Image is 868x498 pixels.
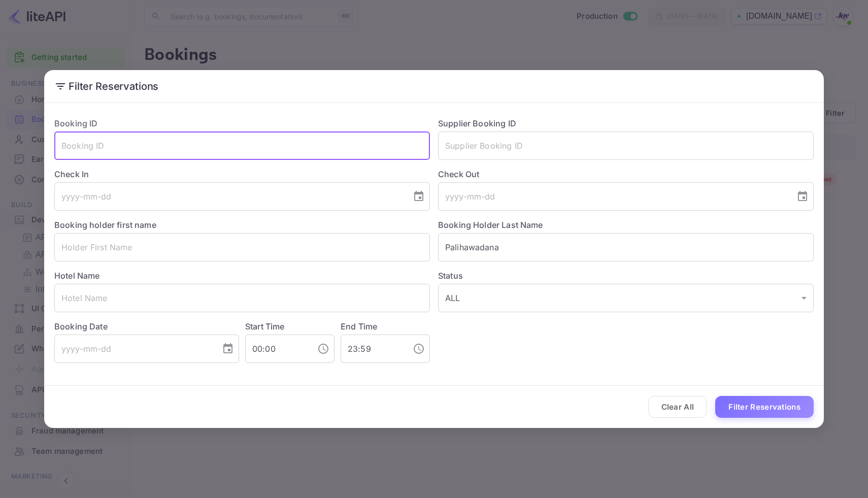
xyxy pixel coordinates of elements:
[438,182,788,211] input: yyyy-mm-dd
[54,233,430,261] input: Holder First Name
[438,131,814,160] input: Supplier Booking ID
[438,233,814,261] input: Holder Last Name
[54,220,156,230] label: Booking holder first name
[54,182,405,211] input: yyyy-mm-dd
[438,118,516,128] label: Supplier Booking ID
[341,335,405,363] input: hh:mm
[792,186,813,207] button: Choose date
[438,284,814,312] div: ALL
[54,320,239,333] label: Booking Date
[218,339,238,359] button: Choose date
[409,339,429,359] button: Choose time, selected time is 11:59 PM
[54,118,98,128] label: Booking ID
[54,284,430,312] input: Hotel Name
[409,186,429,207] button: Choose date
[44,70,824,103] h2: Filter Reservations
[341,321,377,331] label: End Time
[54,335,214,363] input: yyyy-mm-dd
[648,396,708,418] button: Clear All
[438,270,814,282] label: Status
[54,271,100,281] label: Hotel Name
[54,131,430,160] input: Booking ID
[245,321,285,331] label: Start Time
[715,396,814,418] button: Filter Reservations
[54,168,430,180] label: Check In
[313,339,333,359] button: Choose time, selected time is 12:00 AM
[438,220,543,230] label: Booking Holder Last Name
[245,335,309,363] input: hh:mm
[438,168,814,180] label: Check Out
